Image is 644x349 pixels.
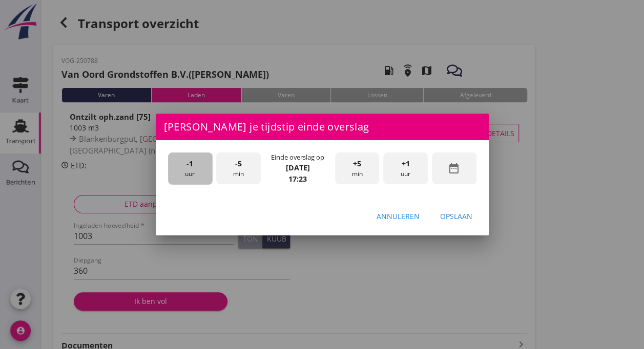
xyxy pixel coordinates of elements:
div: [PERSON_NAME] je tijdstip einde overslag [156,114,489,140]
div: Opslaan [440,211,472,222]
div: Annuleren [377,211,420,222]
button: Annuleren [368,207,428,225]
button: Opslaan [432,207,481,225]
div: min [216,152,261,185]
div: Einde overslag op [271,152,324,162]
i: date_range [448,162,460,174]
span: -5 [235,158,242,169]
div: uur [168,152,213,185]
strong: [DATE] [286,163,310,172]
div: min [335,152,380,185]
span: +1 [402,158,410,169]
span: -1 [186,158,193,169]
strong: 17:23 [288,174,307,184]
div: uur [383,152,428,185]
span: +5 [353,158,361,169]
